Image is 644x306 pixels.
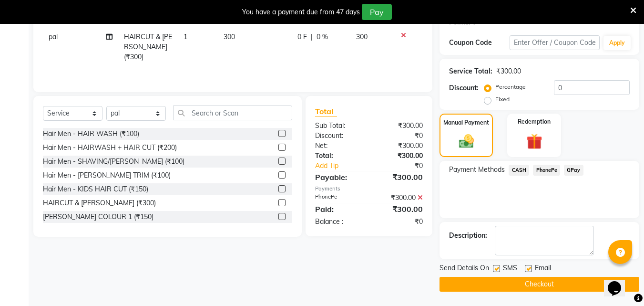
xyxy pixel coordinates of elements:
img: _cash.svg [454,133,479,150]
div: ₹300.00 [369,193,430,203]
span: PhonePe [533,165,560,176]
label: Manual Payment [443,118,489,127]
span: | [311,32,313,42]
div: ₹300.00 [496,66,521,76]
input: Enter Offer / Coupon Code [510,35,600,50]
span: Payment Methods [449,165,505,175]
span: 300 [356,32,368,41]
div: ₹0 [369,217,430,227]
button: Pay [362,4,392,20]
button: Apply [603,36,631,50]
span: Email [535,263,551,275]
div: Hair Men - KIDS HAIR CUT (₹150) [43,184,148,194]
div: ₹300.00 [369,121,430,131]
div: Service Total: [449,66,492,76]
div: Sub Total: [308,121,369,131]
span: GPay [564,165,583,176]
div: Hair Men - HAIR WASH (₹100) [43,129,139,139]
div: Balance : [308,217,369,227]
span: Send Details On [440,263,489,275]
div: Hair Men - [PERSON_NAME] TRIM (₹100) [43,170,171,180]
div: Payments [315,185,423,193]
div: Total: [308,151,369,161]
span: 1 [184,32,187,41]
label: Fixed [495,95,510,104]
span: 300 [224,32,235,41]
div: [PERSON_NAME] COLOUR 1 (₹150) [43,212,153,222]
button: Checkout [440,277,639,292]
div: Net: [308,141,369,151]
div: Coupon Code [449,38,509,48]
div: Payable: [308,171,369,183]
span: CASH [509,165,529,176]
span: 0 % [317,32,328,42]
div: ₹300.00 [369,171,430,183]
iframe: chat widget [604,268,634,296]
label: Percentage [495,83,526,91]
div: Discount: [308,131,369,141]
label: Redemption [518,117,551,126]
div: Paid: [308,203,369,215]
span: 0 F [297,32,307,42]
div: ₹300.00 [369,203,430,215]
div: Hair Men - SHAVING/[PERSON_NAME] (₹100) [43,157,184,167]
div: You have a payment due from 47 days [242,7,360,17]
span: HAIRCUT & [PERSON_NAME] (₹300) [124,32,172,61]
div: PhonePe [308,193,369,203]
input: Search or Scan [173,106,292,120]
div: Hair Men - HAIRWASH + HAIR CUT (₹200) [43,143,177,153]
img: _gift.svg [521,132,547,151]
span: pal [49,32,58,41]
div: ₹300.00 [369,151,430,161]
div: Discount: [449,83,479,93]
a: Add Tip [308,161,379,171]
div: ₹0 [369,131,430,141]
div: Description: [449,231,487,241]
div: HAIRCUT & [PERSON_NAME] (₹300) [43,198,156,208]
span: SMS [503,263,517,275]
div: ₹0 [379,161,430,171]
span: Total [315,106,337,116]
div: ₹300.00 [369,141,430,151]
